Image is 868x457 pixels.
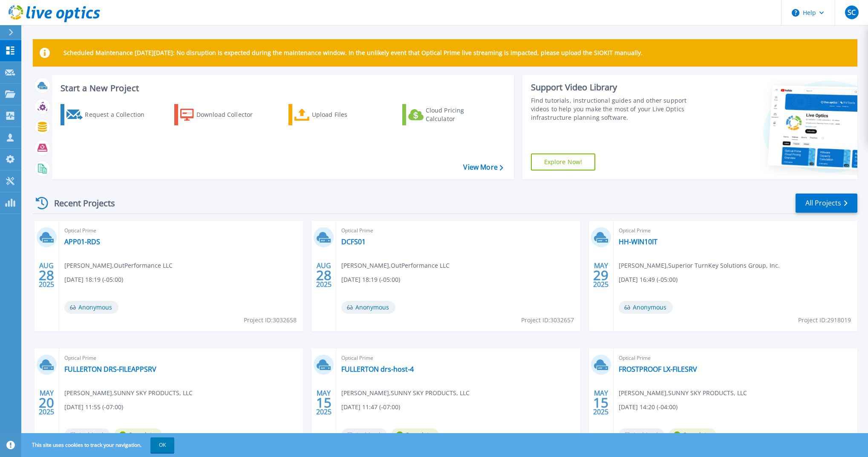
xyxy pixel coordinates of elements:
[531,96,702,122] div: Find tutorials, instructional guides and other support videos to help you make the most of your L...
[531,82,702,93] div: Support Video Library
[61,84,503,93] h3: Start a New Project
[316,272,332,279] span: 28
[64,428,110,441] span: Archived
[64,388,193,398] span: [PERSON_NAME] , SUNNY SKY PRODUCTS, LLC
[316,399,332,406] span: 15
[341,275,400,284] span: [DATE] 18:19 (-05:00)
[33,193,127,214] div: Recent Projects
[38,387,55,418] div: MAY 2025
[426,106,494,123] div: Cloud Pricing Calculator
[796,194,857,213] a: All Projects
[64,301,118,314] span: Anonymous
[619,388,747,398] span: [PERSON_NAME] , SUNNY SKY PRODUCTS, LLC
[341,365,414,373] a: FULLERTON drs-host-4
[531,153,596,171] a: Explore Now!
[341,237,366,246] a: DCFS01
[316,387,332,418] div: MAY 2025
[38,260,55,291] div: AUG 2025
[341,353,575,363] span: Optical Prime
[521,315,574,325] span: Project ID: 3032657
[341,226,575,235] span: Optical Prime
[64,402,123,412] span: [DATE] 11:55 (-07:00)
[64,275,123,284] span: [DATE] 18:19 (-05:00)
[288,104,384,125] a: Upload Files
[619,275,678,284] span: [DATE] 16:49 (-05:00)
[64,237,100,246] a: APP01-RDS
[196,106,265,123] div: Download Collector
[244,315,297,325] span: Project ID: 3032658
[61,104,156,125] a: Request a Collection
[341,261,450,270] span: [PERSON_NAME] , OutPerformance LLC
[85,106,153,123] div: Request a Collection
[63,49,643,56] p: Scheduled Maintenance [DATE][DATE]: No disruption is expected during the maintenance window. In t...
[391,428,439,441] span: Complete
[463,163,503,171] a: View More
[39,272,54,279] span: 28
[64,353,298,363] span: Optical Prime
[593,387,609,418] div: MAY 2025
[64,365,156,373] a: FULLERTON DRS-FILEAPPSRV
[312,106,380,123] div: Upload Files
[39,399,54,406] span: 20
[619,428,664,441] span: Archived
[619,301,673,314] span: Anonymous
[341,388,470,398] span: [PERSON_NAME] , SUNNY SKY PRODUCTS, LLC
[23,437,174,453] span: This site uses cookies to track your navigation.
[316,260,332,291] div: AUG 2025
[341,301,395,314] span: Anonymous
[114,428,162,441] span: Complete
[174,104,269,125] a: Download Collector
[341,428,387,441] span: Archived
[402,104,497,125] a: Cloud Pricing Calculator
[619,261,780,270] span: [PERSON_NAME] , Superior TurnKey Solutions Group, Inc.
[64,261,173,270] span: [PERSON_NAME] , OutPerformance LLC
[593,260,609,291] div: MAY 2025
[341,402,400,412] span: [DATE] 11:47 (-07:00)
[798,315,851,325] span: Project ID: 2918019
[619,353,852,363] span: Optical Prime
[669,428,716,441] span: Complete
[593,399,608,406] span: 15
[619,402,678,412] span: [DATE] 14:20 (-04:00)
[64,226,298,235] span: Optical Prime
[619,226,852,235] span: Optical Prime
[619,237,657,246] a: HH-WIN10IT
[848,9,856,16] span: SC
[619,365,697,373] a: FROSTPROOF LX-FILESRV
[150,437,174,453] button: OK
[593,272,608,279] span: 29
